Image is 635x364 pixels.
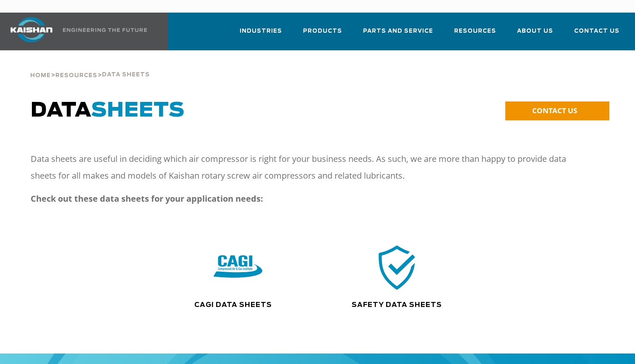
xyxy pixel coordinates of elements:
img: safety icon [373,243,421,292]
a: Home [30,71,51,79]
strong: Check out these data sheets for your application needs: [31,193,263,204]
span: Parts and Service [363,26,433,36]
a: Safety Data Sheets [352,302,442,308]
img: CAGI [214,243,262,292]
span: Contact Us [574,26,619,36]
a: Resources [55,71,97,79]
a: About Us [517,20,553,49]
p: Data sheets are useful in deciding which air compressor is right for your business needs. As such... [31,151,590,184]
span: CONTACT US [532,106,577,115]
a: Contact Us [574,20,619,49]
span: Home [30,73,51,78]
span: About Us [517,26,553,36]
span: SHEETS [91,101,185,121]
span: Industries [240,26,282,36]
a: Industries [240,20,282,49]
span: Data Sheets [102,72,150,78]
div: > > [30,50,150,82]
span: Resources [454,26,496,36]
a: CAGI Data Sheets [194,302,272,308]
a: Products [303,20,342,49]
a: Parts and Service [363,20,433,49]
div: CAGI [159,243,317,292]
span: DATA [31,101,185,121]
a: Resources [454,20,496,49]
span: Products [303,26,342,36]
a: CONTACT US [505,101,609,120]
span: Resources [55,73,97,78]
img: Engineering the future [63,28,147,32]
div: safety icon [324,243,470,292]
